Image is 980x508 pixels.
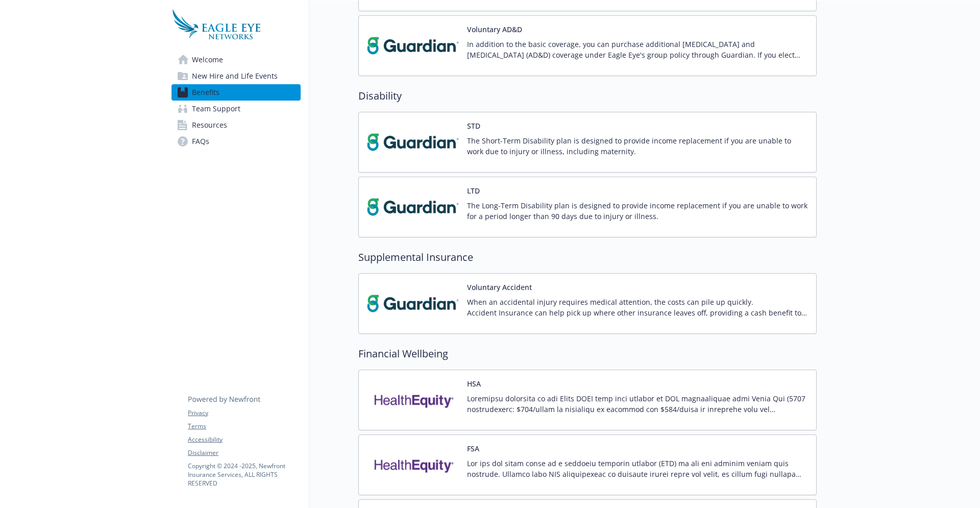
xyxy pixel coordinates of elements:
img: Guardian carrier logo [367,120,459,164]
button: HSA [467,378,481,389]
p: Copyright © 2024 - 2025 , Newfront Insurance Services, ALL RIGHTS RESERVED [188,462,300,488]
span: Welcome [192,52,223,68]
button: LTD [467,185,480,196]
a: Team Support [171,101,301,117]
img: Health Equity carrier logo [367,378,459,422]
button: Voluntary Accident [467,282,532,293]
a: Disclaimer [188,448,300,457]
button: Voluntary AD&D [467,24,522,35]
a: Accessibility [188,435,300,444]
span: New Hire and Life Events [192,68,278,84]
p: The Short-Term Disability plan is designed to provide income replacement if you are unable to wor... [467,135,808,157]
span: FAQs [192,133,209,150]
h2: Financial Wellbeing [358,346,817,361]
a: Terms [188,422,300,431]
p: Lor ips dol sitam conse ad e seddoeiu temporin utlabor (ETD) ma ali eni adminim veniam quis nostr... [467,458,808,479]
a: FAQs [171,133,301,150]
img: Health Equity carrier logo [367,443,459,487]
button: FSA [467,443,479,454]
p: The Long-Term Disability plan is designed to provide income replacement if you are unable to work... [467,200,808,222]
span: Benefits [192,84,219,101]
span: Team Support [192,101,240,117]
h2: Disability [358,88,817,104]
p: Loremipsu dolorsita co adi Elits DOEI temp inci utlabor et DOL magnaaliquae admi Venia Qui (5707 ... [467,393,808,415]
img: Guardian carrier logo [367,24,459,67]
a: Privacy [188,408,300,418]
span: Resources [192,117,227,133]
a: Resources [171,117,301,133]
a: Benefits [171,84,301,101]
img: Guardian carrier logo [367,282,459,325]
p: When an accidental injury requires medical attention, the costs can pile up quickly. Accident Ins... [467,297,808,318]
a: Welcome [171,52,301,68]
a: New Hire and Life Events [171,68,301,84]
h2: Supplemental Insurance [358,250,817,265]
img: Guardian carrier logo [367,185,459,229]
p: In addition to the basic coverage, you can purchase additional [MEDICAL_DATA] and [MEDICAL_DATA] ... [467,39,808,60]
button: STD [467,120,480,131]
